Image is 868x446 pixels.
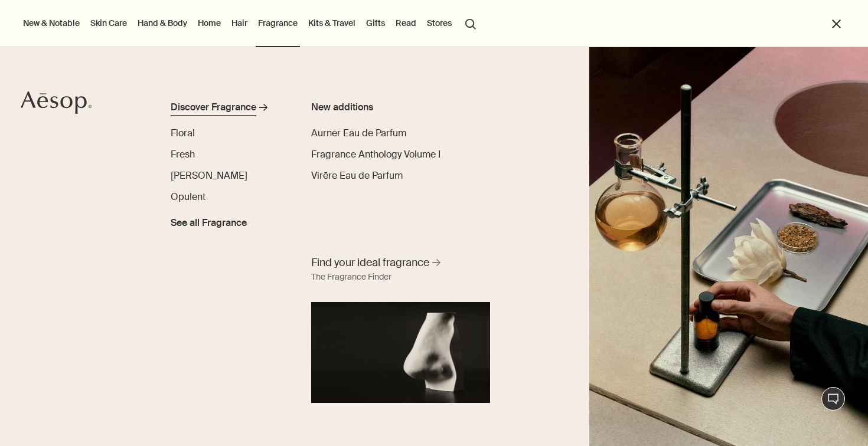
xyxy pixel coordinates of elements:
[171,100,256,114] div: Discover Fragrance
[311,255,429,270] span: Find your ideal fragrance
[311,169,403,183] a: Virēre Eau de Parfum
[171,148,195,160] span: Fresh
[171,147,195,162] a: Fresh
[135,15,190,31] a: Hand & Body
[821,387,845,411] button: Live Assistance
[460,12,481,34] button: Open search
[364,15,387,31] a: Gifts
[21,91,92,114] svg: Aesop
[311,126,406,140] a: Aurner Eau de Parfum
[589,47,868,446] img: Plaster sculptures of noses resting on stone podiums and a wooden ladder.
[171,127,195,139] span: Floral
[311,100,451,114] div: New additions
[171,191,205,203] span: Opulent
[256,15,300,31] a: Fragrance
[171,169,247,183] a: [PERSON_NAME]
[171,169,247,182] span: Woody
[830,17,843,31] button: Close the Menu
[171,126,195,140] a: Floral
[171,211,247,230] a: See all Fragrance
[21,15,82,31] button: New & Notable
[311,147,440,162] a: Fragrance Anthology Volume I
[308,252,494,403] a: Find your ideal fragrance The Fragrance FinderA nose sculpture placed in front of black background
[88,15,129,31] a: Skin Care
[311,127,406,139] span: Aurner Eau de Parfum
[195,15,223,31] a: Home
[425,15,454,31] button: Stores
[171,190,205,204] a: Opulent
[21,91,92,117] a: Aesop
[171,100,285,119] a: Discover Fragrance
[306,15,358,31] a: Kits & Travel
[393,15,419,31] a: Read
[311,169,403,182] span: Virēre Eau de Parfum
[311,270,391,284] div: The Fragrance Finder
[311,148,440,160] span: Fragrance Anthology Volume I
[171,216,247,230] span: See all Fragrance
[229,15,250,31] a: Hair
